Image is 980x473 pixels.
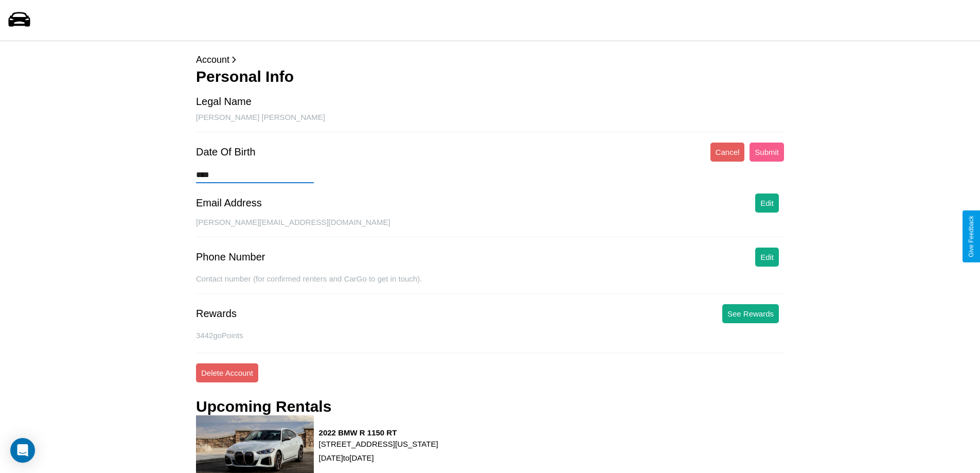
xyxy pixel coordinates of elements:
p: 3442 goPoints [196,328,784,342]
div: Give Feedback [968,216,975,257]
div: Contact number (for confirmed renters and CarGo to get in touch). [196,274,784,294]
p: Account [196,51,784,68]
h3: Personal Info [196,68,784,85]
div: Rewards [196,308,237,320]
p: [DATE] to [DATE] [319,451,438,465]
button: See Rewards [722,304,779,323]
div: Open Intercom Messenger [10,438,35,463]
h3: 2022 BMW R 1150 RT [319,428,438,437]
h3: Upcoming Rentals [196,398,331,415]
p: [STREET_ADDRESS][US_STATE] [319,437,438,451]
div: Legal Name [196,96,252,108]
div: [PERSON_NAME][EMAIL_ADDRESS][DOMAIN_NAME] [196,218,784,237]
div: Date Of Birth [196,146,256,158]
div: [PERSON_NAME] [PERSON_NAME] [196,113,784,132]
div: Email Address [196,197,262,209]
div: Phone Number [196,251,265,263]
button: Cancel [710,143,745,162]
button: Edit [755,194,779,213]
button: Submit [750,143,784,162]
button: Edit [755,248,779,267]
button: Delete Account [196,363,258,382]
